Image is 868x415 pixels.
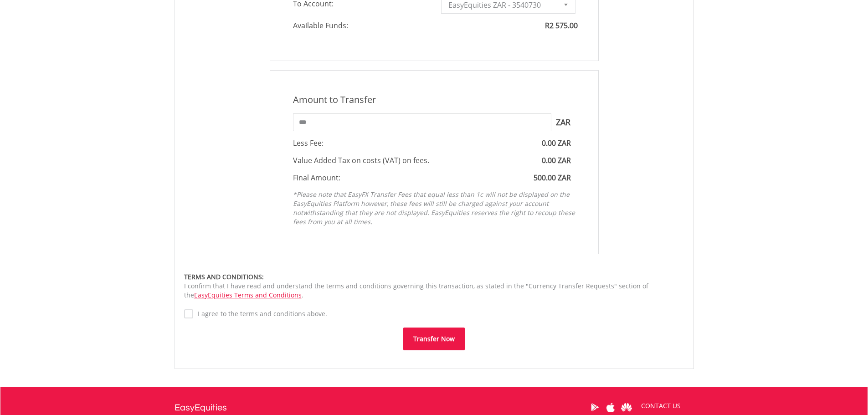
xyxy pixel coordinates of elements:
em: *Please note that EasyFX Transfer Fees that equal less than 1c will not be displayed on the EasyE... [293,190,575,226]
span: Available Funds: [286,20,434,31]
span: Value Added Tax on costs (VAT) on fees. [293,155,429,165]
span: Less Fee: [293,138,324,148]
div: I confirm that I have read and understand the terms and conditions governing this transaction, as... [184,272,684,300]
span: ZAR [551,113,575,131]
span: Final Amount: [293,173,340,183]
button: Transfer Now [403,328,465,350]
a: EasyEquities Terms and Conditions [194,291,302,299]
span: 0.00 ZAR [542,155,571,165]
span: R2 575.00 [545,20,578,31]
span: 0.00 ZAR [542,138,571,148]
div: Amount to Transfer [286,93,582,107]
div: TERMS AND CONDITIONS: [184,272,684,282]
span: 500.00 ZAR [534,173,571,183]
label: I agree to the terms and conditions above. [193,309,327,318]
